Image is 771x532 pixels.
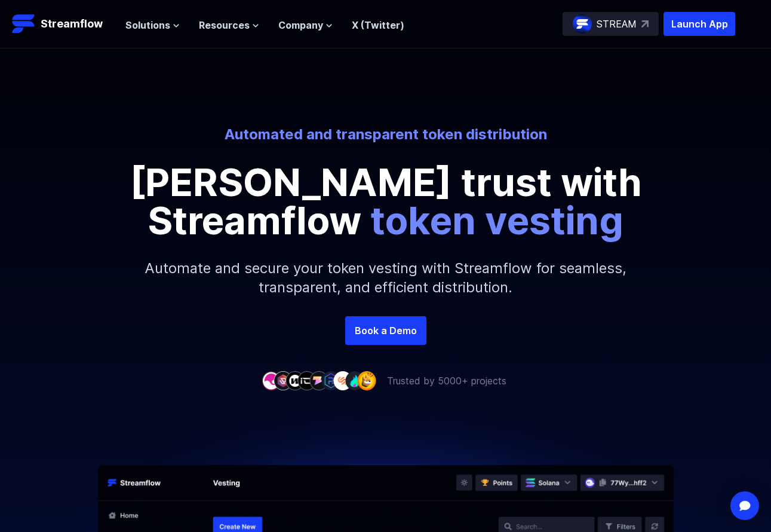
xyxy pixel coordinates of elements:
[309,371,328,390] img: company-5
[129,240,643,316] p: Automate and secure your token vesting with Streamflow for seamless, transparent, and efficient d...
[370,197,623,243] span: token vesting
[357,371,376,390] img: company-9
[321,371,340,390] img: company-6
[345,371,364,390] img: company-8
[117,163,655,240] p: [PERSON_NAME] trust with Streamflow
[278,18,333,32] button: Company
[333,371,352,390] img: company-7
[563,12,659,36] a: STREAM
[345,316,426,345] a: Book a Demo
[297,371,317,390] img: company-4
[664,12,735,36] button: Launch App
[125,18,170,32] span: Solutions
[285,371,305,390] img: company-3
[641,20,649,27] img: top-right-arrow.svg
[55,125,717,144] p: Automated and transparent token distribution
[278,18,323,32] span: Company
[274,371,293,390] img: company-2
[12,12,36,36] img: Streamflow Logo
[573,14,592,33] img: streamflow-logo-circle.png
[41,16,103,32] p: Streamflow
[387,374,506,388] p: Trusted by 5000+ projects
[597,17,637,31] p: STREAM
[199,18,250,32] span: Resources
[12,12,113,36] a: Streamflow
[730,491,759,520] div: Open Intercom Messenger
[352,19,404,31] a: X (Twitter)
[262,371,281,390] img: company-1
[199,18,259,32] button: Resources
[125,18,180,32] button: Solutions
